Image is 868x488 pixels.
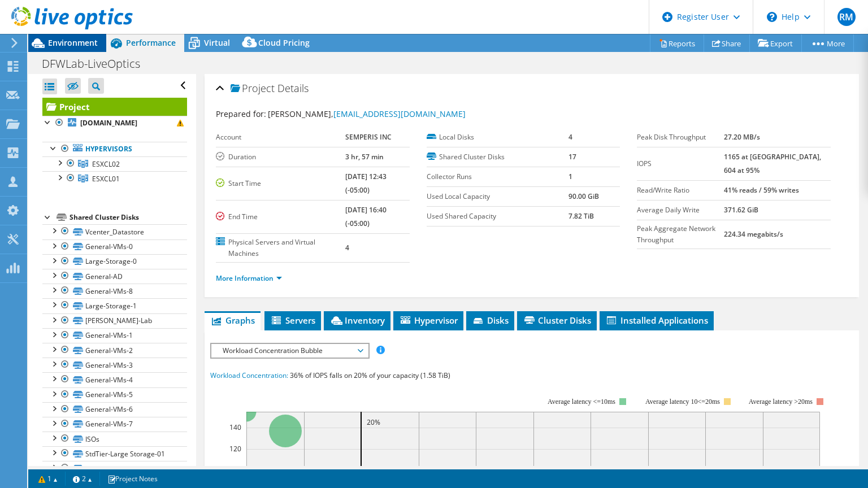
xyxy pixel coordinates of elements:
[42,343,187,358] a: General-VMs-2
[42,387,187,402] a: General-VMs-5
[268,108,466,119] span: [PERSON_NAME],
[548,398,615,406] tspan: Average latency <=10ms
[568,132,572,142] b: 4
[80,118,137,128] b: [DOMAIN_NAME]
[650,34,704,52] a: Reports
[427,151,568,163] label: Shared Cluster Disks
[637,204,724,216] label: Average Daily Write
[216,132,345,143] label: Account
[42,142,187,156] a: Hypervisors
[724,132,760,142] b: 27.20 MB/s
[568,152,576,162] b: 17
[568,191,599,201] b: 90.00 GiB
[345,152,384,162] b: 3 hr, 57 min
[42,328,187,343] a: General-VMs-1
[42,446,187,461] a: StdTier-Large Storage-01
[637,158,724,169] label: IOPS
[277,81,309,95] span: Details
[345,172,387,195] b: [DATE] 12:43 (-05:00)
[472,315,509,326] span: Disks
[216,151,345,163] label: Duration
[724,152,821,175] b: 1165 at [GEOGRAPHIC_DATA], 604 at 95%
[217,344,362,358] span: Workload Concentration Bubble
[399,315,458,326] span: Hypervisor
[333,108,466,119] a: [EMAIL_ADDRESS][DOMAIN_NAME]
[216,273,282,283] a: More Information
[724,229,783,239] b: 224.34 megabits/s
[367,417,380,427] text: 20%
[724,205,758,215] b: 371.62 GiB
[427,132,568,143] label: Local Disks
[568,172,572,181] b: 1
[645,398,720,406] tspan: Average latency 10<=20ms
[749,398,813,406] text: Average latency >20ms
[345,205,387,228] b: [DATE] 16:40 (-05:00)
[42,313,187,328] a: [PERSON_NAME]-Lab
[42,269,187,284] a: General-AD
[229,465,241,475] text: 100
[329,315,385,326] span: Inventory
[427,171,568,182] label: Collector Runs
[767,12,777,22] svg: \n
[42,298,187,313] a: Large-Storage-1
[345,243,349,252] b: 4
[231,83,275,94] span: Project
[258,37,310,48] span: Cloud Pricing
[92,174,120,184] span: ESXCL01
[42,402,187,417] a: General-VMs-6
[42,239,187,254] a: General-VMs-0
[42,358,187,372] a: General-VMs-3
[724,185,799,195] b: 41% reads / 59% writes
[837,8,856,26] span: RM
[65,472,100,486] a: 2
[229,422,241,432] text: 140
[48,37,98,48] span: Environment
[637,223,724,246] label: Peak Aggregate Network Throughput
[210,371,288,380] span: Workload Concentration:
[42,171,187,186] a: ESXCL01
[290,371,450,380] span: 36% of IOPS falls on 20% of your capacity (1.58 TiB)
[568,211,594,221] b: 7.82 TiB
[345,132,392,142] b: SEMPERIS INC
[42,254,187,269] a: Large-Storage-0
[216,108,266,119] label: Prepared for:
[42,98,187,116] a: Project
[270,315,315,326] span: Servers
[427,191,568,202] label: Used Local Capacity
[42,372,187,387] a: General-VMs-4
[42,116,187,130] a: [DOMAIN_NAME]
[427,211,568,222] label: Used Shared Capacity
[216,237,345,259] label: Physical Servers and Virtual Machines
[42,461,187,476] a: StdTier-Large Storage-02
[637,185,724,196] label: Read/Write Ratio
[42,224,187,239] a: Vcenter_Datastore
[637,132,724,143] label: Peak Disk Throughput
[210,315,255,326] span: Graphs
[229,444,241,454] text: 120
[749,34,802,52] a: Export
[42,417,187,432] a: General-VMs-7
[216,211,345,223] label: End Time
[99,472,166,486] a: Project Notes
[70,211,187,224] div: Shared Cluster Disks
[92,159,120,169] span: ESXCL02
[42,284,187,298] a: General-VMs-8
[605,315,708,326] span: Installed Applications
[704,34,750,52] a: Share
[523,315,591,326] span: Cluster Disks
[31,472,66,486] a: 1
[204,37,230,48] span: Virtual
[216,178,345,189] label: Start Time
[126,37,176,48] span: Performance
[42,156,187,171] a: ESXCL02
[37,58,158,70] h1: DFWLab-LiveOptics
[42,432,187,446] a: ISOs
[801,34,854,52] a: More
